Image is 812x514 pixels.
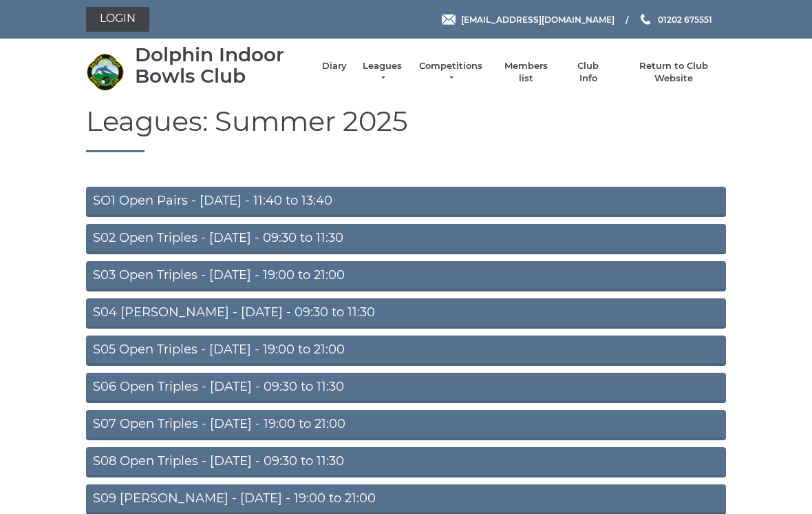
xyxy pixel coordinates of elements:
a: S04 [PERSON_NAME] - [DATE] - 09:30 to 11:30 [86,298,726,329]
div: Dolphin Indoor Bowls Club [135,44,308,87]
a: S03 Open Triples - [DATE] - 19:00 to 21:00 [86,261,726,291]
span: [EMAIL_ADDRESS][DOMAIN_NAME] [461,14,615,24]
a: Phone us 01202 675551 [639,13,712,26]
a: Members list [497,60,554,85]
a: S05 Open Triples - [DATE] - 19:00 to 21:00 [86,336,726,366]
a: S06 Open Triples - [DATE] - 09:30 to 11:30 [86,373,726,403]
a: Leagues [361,60,404,85]
a: SO1 Open Pairs - [DATE] - 11:40 to 13:40 [86,187,726,217]
img: Dolphin Indoor Bowls Club [86,53,124,91]
a: Email [EMAIL_ADDRESS][DOMAIN_NAME] [442,13,615,26]
a: Return to Club Website [622,60,726,85]
img: Email [442,14,456,25]
a: S07 Open Triples - [DATE] - 19:00 to 21:00 [86,410,726,440]
img: Phone us [641,14,650,25]
a: Club Info [568,60,608,85]
h1: Leagues: Summer 2025 [86,106,726,152]
a: Competitions [418,60,484,85]
a: S08 Open Triples - [DATE] - 09:30 to 11:30 [86,447,726,477]
span: 01202 675551 [658,14,712,24]
a: S02 Open Triples - [DATE] - 09:30 to 11:30 [86,224,726,254]
a: Diary [322,60,347,72]
a: Login [86,7,149,32]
